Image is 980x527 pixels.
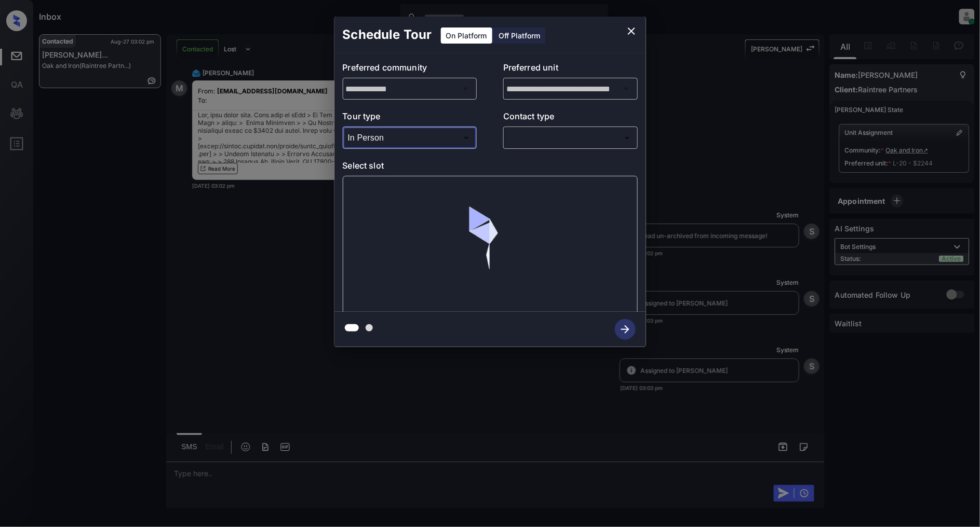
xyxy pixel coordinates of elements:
[345,129,475,146] div: In Person
[441,27,492,44] div: On Platform
[343,110,477,127] p: Tour type
[503,110,638,127] p: Contact type
[343,61,477,78] p: Preferred community
[494,27,546,44] div: Off Platform
[429,184,551,306] img: loaderv1.7921fd1ed0a854f04152.gif
[503,61,638,78] p: Preferred unit
[343,159,638,176] p: Select slot
[621,21,642,41] button: close
[334,17,440,53] h2: Schedule Tour
[609,316,642,343] button: btn-next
